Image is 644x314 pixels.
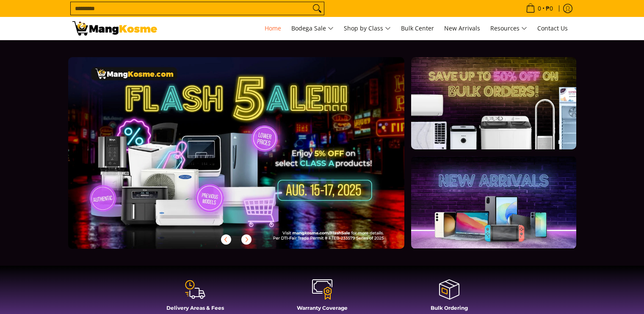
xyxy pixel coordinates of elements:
[265,24,281,32] span: Home
[390,305,509,311] h4: Bulk Ordering
[166,17,572,40] nav: Main Menu
[401,24,434,32] span: Bulk Center
[217,230,235,249] button: Previous
[344,23,391,34] span: Shop by Class
[523,4,556,13] span: •
[72,21,157,36] img: Mang Kosme: Your Home Appliances Warehouse Sale Partner!
[490,23,527,34] span: Resources
[263,305,381,311] h4: Warranty Coverage
[537,24,568,32] span: Contact Us
[544,6,554,11] span: ₱0
[533,17,572,40] a: Contact Us
[440,17,484,40] a: New Arrivals
[397,17,438,40] a: Bulk Center
[486,17,531,40] a: Resources
[444,24,480,32] span: New Arrivals
[310,2,324,15] button: Search
[287,17,338,40] a: Bodega Sale
[136,305,254,311] h4: Delivery Areas & Fees
[536,6,542,11] span: 0
[68,57,432,262] a: More
[260,17,285,40] a: Home
[237,230,256,249] button: Next
[340,17,395,40] a: Shop by Class
[291,23,334,34] span: Bodega Sale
